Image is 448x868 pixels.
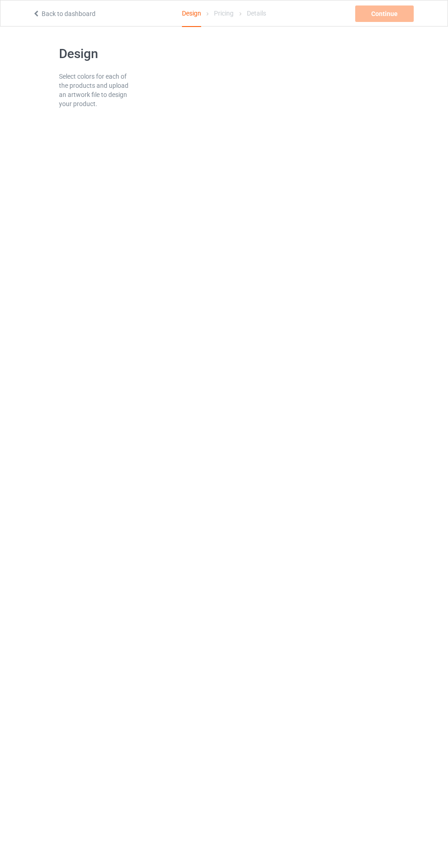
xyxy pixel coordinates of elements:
[247,0,266,26] div: Details
[32,10,96,17] a: Back to dashboard
[214,0,234,26] div: Pricing
[59,46,132,62] h1: Design
[182,0,201,27] div: Design
[59,72,132,108] div: Select colors for each of the products and upload an artwork file to design your product.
